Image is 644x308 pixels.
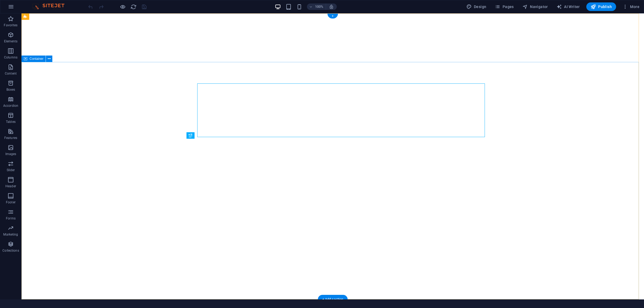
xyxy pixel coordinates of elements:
[130,3,137,10] button: reload
[2,248,19,253] p: Collections
[3,232,18,237] p: Marketing
[464,2,489,11] div: Design (Ctrl+Alt+Y)
[464,2,489,11] button: Design
[522,4,548,9] span: Navigator
[3,104,18,108] p: Accordion
[307,3,326,10] button: 100%
[495,4,514,9] span: Pages
[554,2,582,11] button: AI Writer
[6,87,15,92] p: Boxes
[4,39,18,43] p: Elements
[315,3,324,10] h6: 100%
[327,14,338,19] div: +
[5,184,16,188] p: Header
[318,295,348,304] div: + Add section
[4,136,17,140] p: Features
[130,4,137,10] i: Reload page
[4,23,17,27] p: Favorites
[623,4,639,9] span: More
[31,3,71,10] img: Editor Logo
[591,4,612,9] span: Publish
[119,3,126,10] button: Click here to leave preview mode and continue editing
[620,2,642,11] button: More
[30,57,43,60] span: Container
[493,2,516,11] button: Pages
[5,152,16,156] p: Images
[5,71,17,76] p: Content
[329,4,334,9] i: On resize automatically adjust zoom level to fit chosen device.
[6,200,16,204] p: Footer
[6,120,16,124] p: Tables
[4,55,17,60] p: Columns
[586,2,616,11] button: Publish
[7,168,15,172] p: Slider
[557,4,580,9] span: AI Writer
[466,4,486,9] span: Design
[520,2,550,11] button: Navigator
[6,216,16,221] p: Forms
